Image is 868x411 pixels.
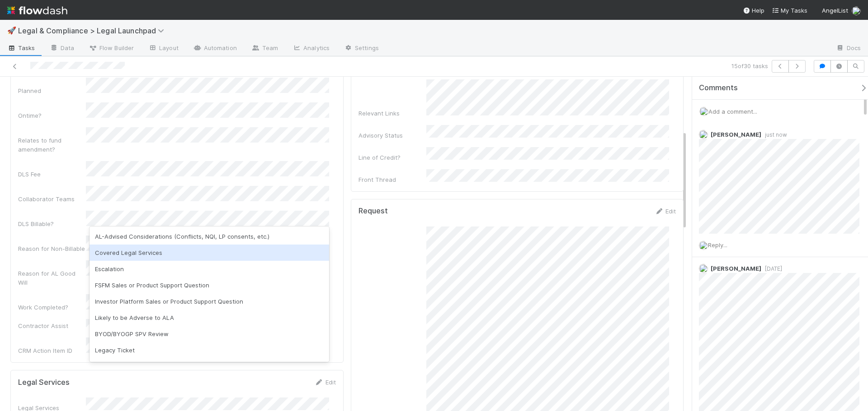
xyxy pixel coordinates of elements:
div: Advisory Status [359,131,426,140]
a: Edit [315,379,336,386]
div: Relevant Links [359,109,426,118]
span: 🚀 [7,27,16,34]
span: Flow Builder [89,43,134,52]
span: [PERSON_NAME] [711,131,761,138]
div: CRM Action Item ID [18,346,86,355]
div: Likely to be Adverse to ALA [90,309,329,326]
div: Reason for AL Good Will [18,269,86,287]
a: Edit [655,208,676,215]
a: Team [244,42,285,56]
span: Legal & Compliance > Legal Launchpad [18,26,169,35]
a: Settings [337,42,386,56]
img: logo-inverted-e16ddd16eac7371096b0.svg [7,3,67,18]
span: Reply... [708,241,727,249]
div: Legacy Ticket [90,342,329,358]
a: My Tasks [772,6,807,15]
img: avatar_ba76ddef-3fd0-4be4-9bc3-126ad567fcd5.png [699,107,708,116]
span: [DATE] [761,265,782,272]
div: Escalation [90,261,329,277]
img: avatar_ba76ddef-3fd0-4be4-9bc3-126ad567fcd5.png [852,6,861,15]
div: Help [743,6,764,15]
a: Flow Builder [81,42,141,56]
div: DLS Fee [18,170,86,179]
div: FSFM Sales or Product Support Question [90,277,329,293]
span: just now [761,131,787,138]
img: avatar_ba76ddef-3fd0-4be4-9bc3-126ad567fcd5.png [699,130,708,139]
span: 15 of 30 tasks [731,61,768,70]
h5: Request [359,207,388,216]
div: Investor Platform Sales or Product Support Question [90,293,329,309]
a: Docs [829,42,868,56]
h5: Legal Services [18,378,70,387]
div: Relates to fund amendment? [18,136,86,154]
div: BYOD/BYOGP SPV Review [90,326,329,342]
a: Automation [186,42,244,56]
span: My Tasks [772,7,807,14]
div: DLS Billable? [18,219,86,228]
span: [PERSON_NAME] [711,265,761,272]
div: AL-Advised Considerations (Conflicts, NQI, LP consents, etc.) [90,228,329,245]
img: avatar_ba76ddef-3fd0-4be4-9bc3-126ad567fcd5.png [699,241,708,250]
div: Contractor Assist [18,321,86,330]
span: Add a comment... [708,108,757,115]
a: Data [42,42,81,56]
div: Reason for Non-Billable [18,244,86,253]
div: Collaborator Teams [18,194,86,203]
div: Work Completed? [18,303,86,312]
a: Analytics [285,42,337,56]
div: Planned [18,86,86,95]
a: Layout [141,42,186,56]
div: Line of Credit? [359,153,426,162]
img: avatar_f32b584b-9fa7-42e4-bca2-ac5b6bf32423.png [699,264,708,273]
div: Covered Legal Services [90,245,329,261]
div: Front Thread [359,175,426,184]
span: Comments [699,83,738,92]
span: Tasks [7,43,35,52]
div: Broker Dealer Work [90,358,329,374]
div: Ontime? [18,111,86,120]
span: AngelList [822,7,848,14]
